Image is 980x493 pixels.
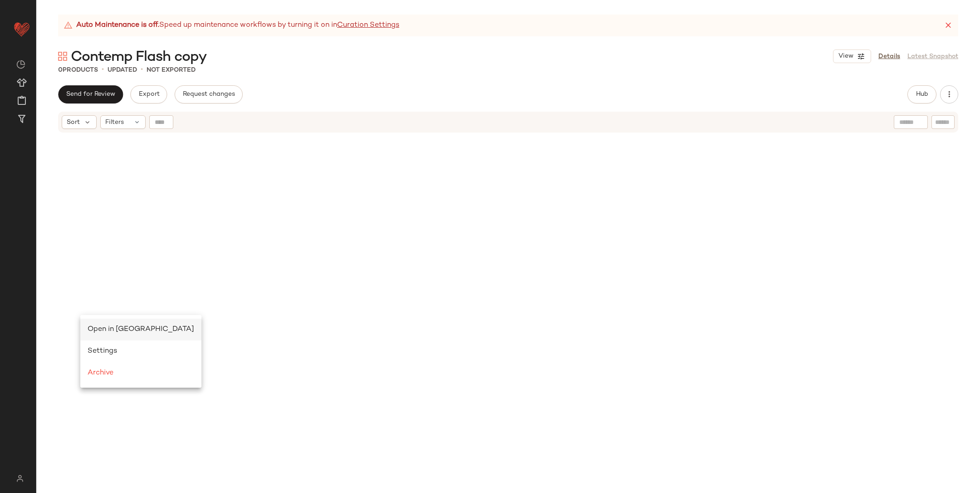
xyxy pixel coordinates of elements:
[907,85,936,104] button: Hub
[105,118,124,127] span: Filters
[88,369,113,377] span: Archive
[878,52,900,61] a: Details
[130,85,167,104] button: Export
[108,65,137,75] p: updated
[58,85,123,104] button: Send for Review
[147,65,196,75] p: Not Exported
[337,20,399,31] a: Curation Settings
[16,60,25,69] img: svg%3e
[58,52,67,61] img: svg%3e
[138,91,159,98] span: Export
[88,325,194,333] span: Open in [GEOGRAPHIC_DATA]
[102,64,104,75] span: •
[76,20,159,31] strong: Auto Maintenance is off.
[833,49,871,63] button: View
[838,53,853,60] span: View
[66,91,115,98] span: Send for Review
[13,20,31,38] img: heart_red.DM2ytmEG.svg
[141,64,143,75] span: •
[11,475,29,482] img: svg%3e
[64,20,399,31] div: Speed up maintenance workflows by turning it on in
[175,85,243,104] button: Request changes
[182,91,235,98] span: Request changes
[58,67,63,74] span: 0
[67,118,80,127] span: Sort
[71,48,206,66] span: Contemp Flash copy
[58,65,98,75] div: Products
[88,347,117,355] span: Settings
[916,91,928,98] span: Hub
